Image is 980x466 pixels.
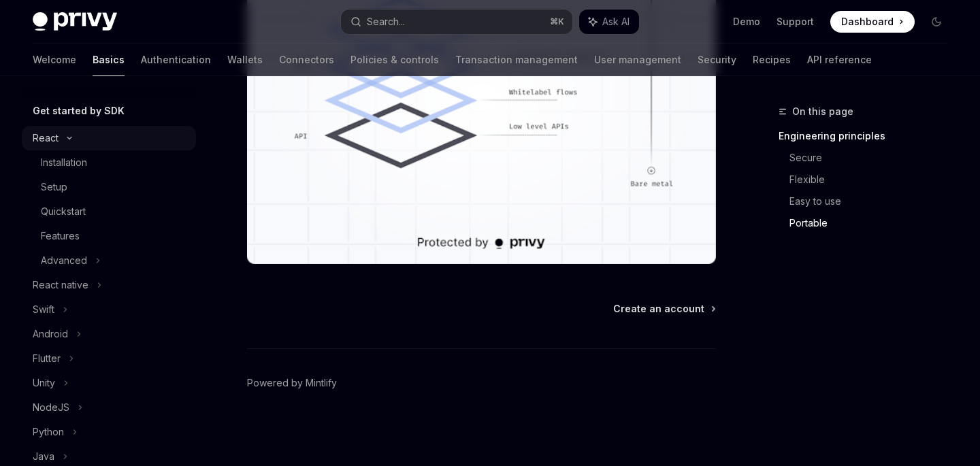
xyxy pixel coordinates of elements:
[579,10,639,34] button: Ask AI
[33,448,54,465] div: Java
[33,103,125,119] h5: Get started by SDK
[613,302,704,316] span: Create an account
[926,11,947,33] button: Toggle dark mode
[33,44,76,76] a: Welcome
[733,15,760,29] a: Demo
[41,203,86,220] div: Quickstart
[455,44,578,76] a: Transaction management
[777,15,814,29] a: Support
[93,44,125,76] a: Basics
[698,44,736,76] a: Security
[341,10,572,34] button: Search...⌘K
[141,44,211,76] a: Authentication
[33,424,64,440] div: Python
[789,169,958,190] a: Flexible
[22,150,196,175] a: Installation
[227,44,263,76] a: Wallets
[350,44,439,76] a: Policies & controls
[41,228,80,244] div: Features
[41,252,87,269] div: Advanced
[779,125,958,147] a: Engineering principles
[789,212,958,234] a: Portable
[33,12,117,31] img: dark logo
[41,154,87,171] div: Installation
[33,277,88,293] div: React native
[792,103,853,120] span: On this page
[33,350,61,367] div: Flutter
[247,376,337,390] a: Powered by Mintlify
[22,224,196,248] a: Features
[807,44,872,76] a: API reference
[33,130,59,146] div: React
[830,11,915,33] a: Dashboard
[33,326,68,342] div: Android
[613,302,715,316] a: Create an account
[33,375,55,391] div: Unity
[789,147,958,169] a: Secure
[22,175,196,199] a: Setup
[550,16,564,27] span: ⌘ K
[602,15,630,29] span: Ask AI
[33,399,69,416] div: NodeJS
[753,44,791,76] a: Recipes
[33,301,54,318] div: Swift
[279,44,334,76] a: Connectors
[841,15,894,29] span: Dashboard
[594,44,681,76] a: User management
[789,190,958,212] a: Easy to use
[367,14,405,30] div: Search...
[22,199,196,224] a: Quickstart
[41,179,67,195] div: Setup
